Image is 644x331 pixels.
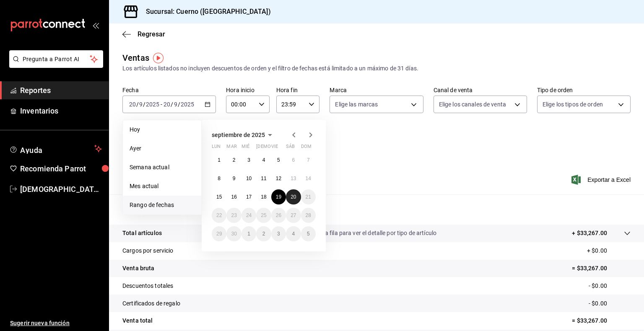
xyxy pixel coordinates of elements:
button: 30 de septiembre de 2025 [226,226,241,241]
abbr: 14 de septiembre de 2025 [306,176,311,181]
span: Ayer [130,144,195,153]
p: Certificados de regalo [122,299,180,308]
span: Elige las marcas [335,100,378,109]
button: 15 de septiembre de 2025 [212,189,226,204]
abbr: 3 de octubre de 2025 [277,231,280,237]
div: Los artículos listados no incluyen descuentos de orden y el filtro de fechas está limitado a un m... [122,64,631,73]
button: 28 de septiembre de 2025 [301,208,316,223]
abbr: 30 de septiembre de 2025 [231,231,236,237]
abbr: miércoles [241,144,249,153]
abbr: 28 de septiembre de 2025 [306,212,311,218]
abbr: 29 de septiembre de 2025 [216,231,222,237]
img: Tooltip marker [153,53,164,63]
abbr: lunes [212,144,221,153]
abbr: 2 de septiembre de 2025 [233,157,236,163]
input: ---- [145,101,160,108]
span: [DEMOGRAPHIC_DATA][PERSON_NAME] [20,184,102,195]
p: = $33,267.00 [572,264,631,273]
span: Elige los tipos de orden [543,100,603,109]
span: Rango de fechas [130,201,195,209]
span: Hoy [130,125,195,134]
abbr: 20 de septiembre de 2025 [291,194,296,200]
button: 26 de septiembre de 2025 [271,208,286,223]
abbr: 15 de septiembre de 2025 [216,194,222,200]
input: -- [163,101,171,108]
a: Pregunta a Parrot AI [6,61,103,70]
span: septiembre de 2025 [212,132,265,138]
abbr: 16 de septiembre de 2025 [231,194,236,200]
span: / [178,101,180,108]
button: 17 de septiembre de 2025 [241,189,256,204]
p: Cargos por servicio [122,246,174,255]
button: 1 de septiembre de 2025 [212,153,226,168]
abbr: 12 de septiembre de 2025 [276,176,281,181]
abbr: domingo [301,144,312,153]
p: Venta bruta [122,264,154,273]
button: Exportar a Excel [573,175,631,185]
span: Inventarios [20,105,102,116]
div: Ventas [122,52,149,64]
abbr: 27 de septiembre de 2025 [291,212,296,218]
button: 16 de septiembre de 2025 [226,189,241,204]
button: 24 de septiembre de 2025 [241,208,256,223]
label: Canal de venta [434,87,527,93]
button: 13 de septiembre de 2025 [286,171,301,186]
button: 19 de septiembre de 2025 [271,189,286,204]
button: 8 de septiembre de 2025 [212,171,226,186]
abbr: 1 de octubre de 2025 [247,231,250,237]
button: 18 de septiembre de 2025 [256,189,271,204]
span: Mes actual [130,182,195,191]
abbr: 18 de septiembre de 2025 [261,194,266,200]
button: 2 de octubre de 2025 [256,226,271,241]
abbr: 2 de octubre de 2025 [262,231,265,237]
span: Pregunta a Parrot AI [23,55,90,64]
abbr: jueves [256,144,306,153]
p: Venta total [122,316,153,325]
abbr: 3 de septiembre de 2025 [247,157,250,163]
span: / [171,101,173,108]
button: 23 de septiembre de 2025 [226,208,241,223]
span: Elige los canales de venta [439,100,506,109]
p: + $33,267.00 [572,229,607,238]
button: 27 de septiembre de 2025 [286,208,301,223]
span: Semana actual [130,163,195,172]
abbr: 8 de septiembre de 2025 [218,176,221,181]
button: 7 de septiembre de 2025 [301,153,316,168]
input: -- [129,101,136,108]
button: 5 de octubre de 2025 [301,226,316,241]
input: -- [139,101,143,108]
abbr: 7 de septiembre de 2025 [307,157,310,163]
p: Total artículos [122,229,162,238]
p: = $33,267.00 [572,316,631,325]
p: Resumen [122,204,631,215]
abbr: 10 de septiembre de 2025 [246,176,252,181]
abbr: 22 de septiembre de 2025 [216,212,222,218]
button: 14 de septiembre de 2025 [301,171,316,186]
span: Ayuda [20,144,91,154]
button: 12 de septiembre de 2025 [271,171,286,186]
button: septiembre de 2025 [212,130,275,140]
button: 9 de septiembre de 2025 [226,171,241,186]
button: 1 de octubre de 2025 [241,226,256,241]
abbr: 9 de septiembre de 2025 [233,176,236,181]
p: Descuentos totales [122,282,173,290]
button: open_drawer_menu [92,22,99,28]
button: 5 de septiembre de 2025 [271,153,286,168]
button: 6 de septiembre de 2025 [286,153,301,168]
button: Pregunta a Parrot AI [9,50,103,68]
abbr: sábado [286,144,295,153]
abbr: 4 de septiembre de 2025 [262,157,265,163]
abbr: 13 de septiembre de 2025 [291,176,296,181]
button: 11 de septiembre de 2025 [256,171,271,186]
abbr: 21 de septiembre de 2025 [306,194,311,200]
label: Hora fin [276,87,320,93]
button: 3 de octubre de 2025 [271,226,286,241]
label: Tipo de orden [537,87,631,93]
button: 20 de septiembre de 2025 [286,189,301,204]
button: 22 de septiembre de 2025 [212,208,226,223]
abbr: 17 de septiembre de 2025 [246,194,252,200]
abbr: 5 de septiembre de 2025 [277,157,280,163]
button: 25 de septiembre de 2025 [256,208,271,223]
p: + $0.00 [587,246,631,255]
